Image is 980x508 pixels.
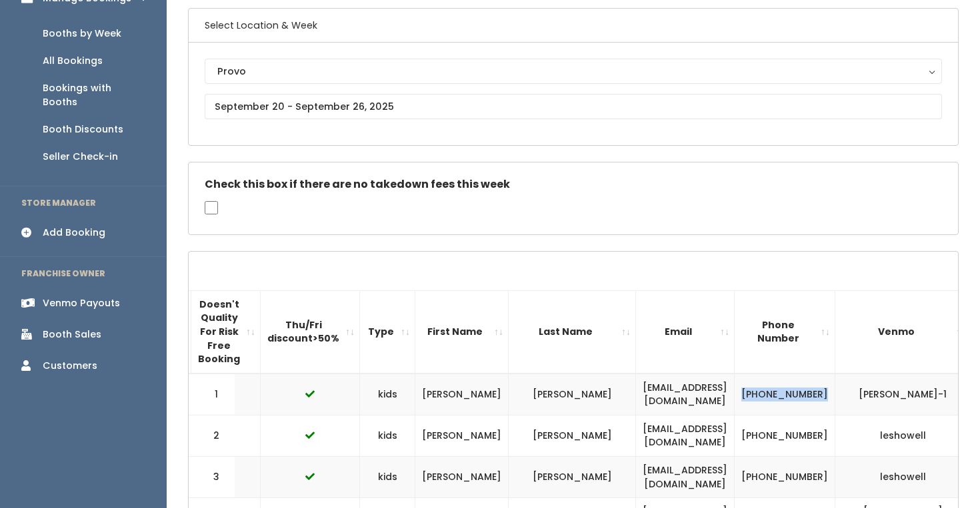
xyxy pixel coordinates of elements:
[636,290,735,373] th: Email: activate to sort column ascending
[415,290,509,373] th: First Name: activate to sort column ascending
[509,374,636,415] td: [PERSON_NAME]
[43,359,97,373] div: Customers
[205,94,942,119] input: September 20 - September 26, 2025
[415,457,509,498] td: [PERSON_NAME]
[43,81,145,109] div: Bookings with Booths
[360,290,415,373] th: Type: activate to sort column ascending
[43,27,121,41] div: Booths by Week
[205,178,942,190] h5: Check this box if there are no takedown fees this week
[735,457,835,498] td: [PHONE_NUMBER]
[509,290,636,373] th: Last Name: activate to sort column ascending
[509,457,636,498] td: [PERSON_NAME]
[43,296,120,310] div: Venmo Payouts
[191,290,261,373] th: Doesn't Quality For Risk Free Booking : activate to sort column ascending
[189,415,235,456] td: 2
[636,457,735,498] td: [EMAIL_ADDRESS][DOMAIN_NAME]
[189,9,958,43] h6: Select Location & Week
[415,374,509,415] td: [PERSON_NAME]
[735,415,835,456] td: [PHONE_NUMBER]
[261,290,360,373] th: Thu/Fri discount&gt;50%: activate to sort column ascending
[205,59,942,84] button: Provo
[43,54,103,68] div: All Bookings
[415,415,509,456] td: [PERSON_NAME]
[835,374,971,415] td: [PERSON_NAME]-1
[43,150,118,164] div: Seller Check-in
[360,457,415,498] td: kids
[189,457,235,498] td: 3
[360,415,415,456] td: kids
[735,290,835,373] th: Phone Number: activate to sort column ascending
[835,457,971,498] td: leshowell
[835,290,971,373] th: Venmo: activate to sort column ascending
[43,226,105,240] div: Add Booking
[43,328,101,342] div: Booth Sales
[217,64,929,79] div: Provo
[43,123,123,136] div: Booth Discounts
[636,415,735,456] td: [EMAIL_ADDRESS][DOMAIN_NAME]
[189,374,235,415] td: 1
[735,374,835,415] td: [PHONE_NUMBER]
[360,374,415,415] td: kids
[509,415,636,456] td: [PERSON_NAME]
[835,415,971,456] td: leshowell
[636,374,735,415] td: [EMAIL_ADDRESS][DOMAIN_NAME]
